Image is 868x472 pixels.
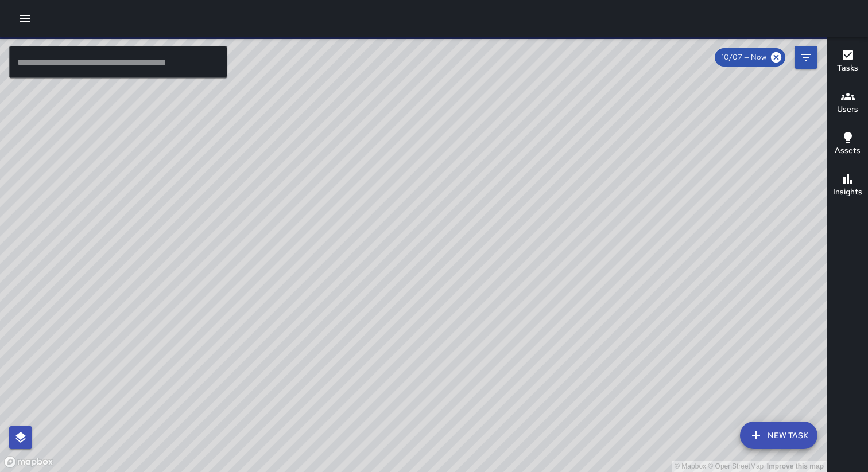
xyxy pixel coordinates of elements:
[837,103,858,116] h6: Users
[795,46,817,69] button: Filters
[827,124,868,165] button: Assets
[827,83,868,124] button: Users
[837,62,858,75] h6: Tasks
[827,41,868,83] button: Tasks
[715,52,773,63] span: 10/07 — Now
[835,145,861,157] h6: Assets
[740,422,817,449] button: New Task
[833,186,862,198] h6: Insights
[715,48,785,67] div: 10/07 — Now
[827,165,868,206] button: Insights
